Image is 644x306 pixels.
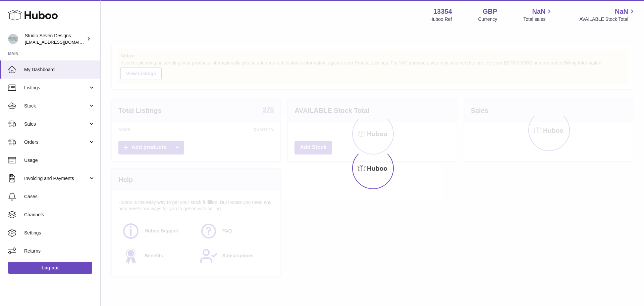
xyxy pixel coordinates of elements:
span: Cases [24,193,95,200]
div: Studio Seven Designs [25,33,85,45]
span: Usage [24,157,95,164]
span: NaN [532,7,545,16]
span: My Dashboard [24,67,95,73]
span: [EMAIL_ADDRESS][DOMAIN_NAME] [25,39,99,45]
span: Listings [24,85,88,91]
div: Huboo Ref [430,16,452,23]
span: AVAILABLE Stock Total [579,16,636,23]
span: Channels [24,212,95,218]
span: Stock [24,103,88,109]
a: Log out [8,262,92,274]
span: Returns [24,248,95,254]
span: Settings [24,230,95,236]
span: Orders [24,139,88,145]
strong: 13354 [433,7,452,16]
a: NaN Total sales [523,7,553,23]
strong: GBP [483,7,497,16]
a: NaN AVAILABLE Stock Total [579,7,636,23]
span: Sales [24,121,88,127]
span: Invoicing and Payments [24,175,88,182]
span: NaN [615,7,628,16]
span: Total sales [523,16,553,23]
div: Currency [478,16,497,23]
img: internalAdmin-13354@internal.huboo.com [8,34,18,44]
